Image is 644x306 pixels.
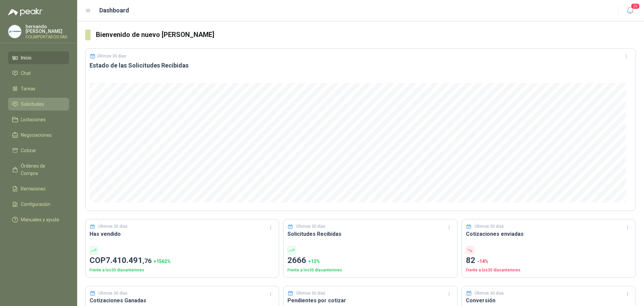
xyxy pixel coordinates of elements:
h3: Conversión [466,296,632,305]
a: Chat [8,67,69,80]
span: + 1562 % [154,259,171,264]
p: 82 [466,254,632,267]
a: Inicio [8,51,69,64]
img: Company Logo [8,25,21,38]
a: Manuales y ayuda [8,213,69,226]
p: Últimos 30 días [98,290,127,297]
img: Logo peakr [8,8,42,16]
span: Cotizar [21,147,36,154]
a: Órdenes de Compra [8,160,69,180]
p: Frente a los 30 días anteriores [90,267,275,273]
a: Configuración [8,198,69,211]
p: COP [90,254,275,267]
p: Últimos 30 días [296,290,325,297]
p: Últimos 30 días [475,223,504,230]
span: + 12 % [308,259,320,264]
a: Solicitudes [8,98,69,111]
span: Licitaciones [21,116,46,123]
p: Últimos 30 días [296,223,325,230]
a: Cotizar [8,144,69,157]
a: Licitaciones [8,113,69,126]
span: Manuales y ayuda [21,216,59,223]
span: Órdenes de Compra [21,162,63,177]
span: Chat [21,70,31,77]
span: Configuración [21,201,50,208]
p: Últimos 30 días [97,54,126,58]
h3: Bienvenido de nuevo [PERSON_NAME] [96,30,636,40]
p: Frente a los 30 días anteriores [287,267,453,273]
span: 7.410.491 [106,256,152,265]
p: Últimos 30 días [475,290,504,297]
span: Negociaciones [21,131,52,139]
span: -14 % [477,259,488,264]
span: Tareas [21,85,36,92]
p: hernando [PERSON_NAME] [25,24,69,34]
h3: Pendientes por cotizar [287,296,453,305]
h1: Dashboard [99,6,129,15]
span: Solicitudes [21,100,44,108]
span: Remisiones [21,185,46,192]
span: ,76 [143,257,152,265]
p: Últimos 30 días [98,223,127,230]
h3: Solicitudes Recibidas [287,230,453,238]
h3: Estado de las Solicitudes Recibidas [90,61,632,70]
h3: Cotizaciones enviadas [466,230,632,238]
a: Remisiones [8,182,69,195]
h3: Cotizaciones Ganadas [90,296,275,305]
a: Tareas [8,82,69,95]
a: Negociaciones [8,129,69,141]
p: 2666 [287,254,453,267]
p: COLIMPORTADOS SAS [25,35,69,39]
h3: Has vendido [90,230,275,238]
button: 20 [624,5,636,17]
span: 20 [631,3,640,9]
p: Frente a los 30 días anteriores [466,267,632,273]
span: Inicio [21,54,32,61]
